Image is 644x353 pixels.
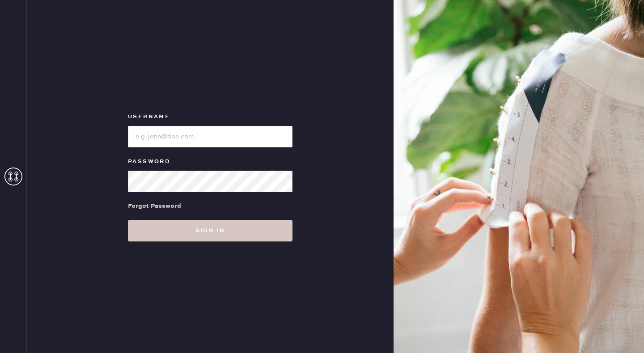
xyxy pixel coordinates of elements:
[128,220,292,241] button: Sign in
[128,156,292,167] label: Password
[128,192,181,220] a: Forgot Password
[128,126,292,147] input: e.g. john@doe.com
[128,112,292,122] label: Username
[128,201,181,211] div: Forgot Password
